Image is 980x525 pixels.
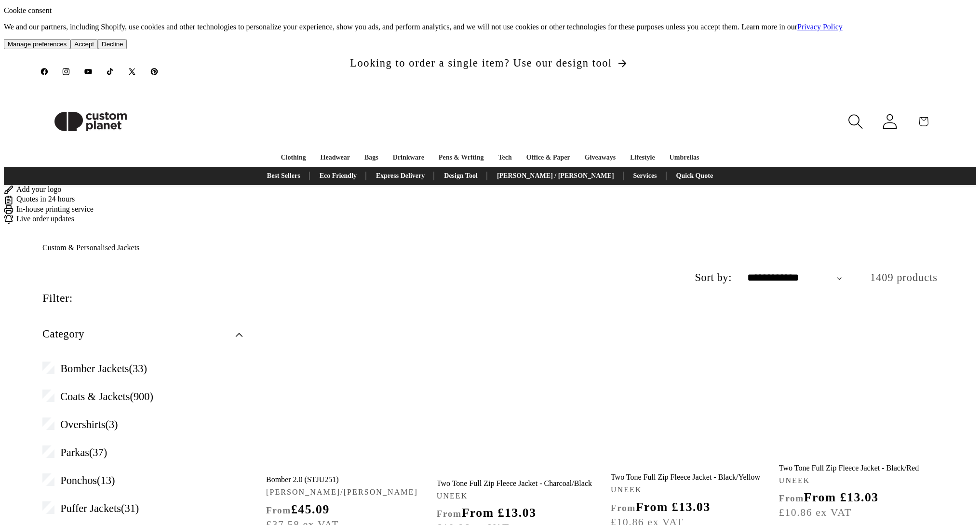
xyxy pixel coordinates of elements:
[60,502,121,514] span: Puffer Jackets
[60,390,130,403] span: Coats & Jackets
[60,418,118,431] span: (3)
[8,40,67,48] span: Manage preferences
[4,215,13,224] img: Order updates
[4,215,976,224] div: Live order updates
[4,205,13,215] img: In-house printing
[371,170,430,182] a: Express Delivery
[60,474,115,487] span: (13)
[779,464,938,472] a: Two Tone Full Zip Fleece Jacket - Black/Red
[60,446,89,458] span: Parkas
[4,23,976,31] p: We and our partners, including Shopify, use cookies and other technologies to personalize your ex...
[670,151,699,164] a: Umbrellas
[498,151,511,164] a: Tech
[4,185,976,195] div: Add your logo
[266,475,437,484] a: Bomber 2.0 (STJU251)
[526,151,570,164] a: Office & Paper
[629,170,662,182] a: Services
[611,473,779,482] a: Two Tone Full Zip Fleece Jacket - Black/Yellow
[70,39,98,49] button: Accept
[4,185,13,195] img: Brush Icon
[350,49,630,94] a: Looking to order a single item? Use our design tool
[60,502,139,515] span: (31)
[364,151,378,164] a: Bags
[42,292,73,305] h2: Filter:
[585,151,616,164] a: Giveaways
[262,170,305,182] a: Best Sellers
[315,170,362,182] a: Eco Friendly
[437,479,611,488] a: Two Tone Full Zip Fleece Jacket - Charcoal/Black
[4,39,70,49] button: Manage preferences
[839,105,873,138] summary: Search
[439,151,484,164] a: Pens & Writing
[98,39,127,49] button: Decline
[321,151,350,164] a: Headwear
[695,271,732,283] label: Sort by:
[60,474,97,486] span: Ponchos
[60,390,153,403] span: (900)
[797,23,843,31] a: Privacy Policy
[671,170,718,182] a: Quick Quote
[393,151,424,164] a: Drinkware
[37,94,145,149] a: Custom Planet
[4,6,976,15] h2: Cookie consent
[281,151,306,164] a: Clothing
[4,205,976,215] div: In-house printing service
[60,418,105,431] span: Overshirts
[60,363,147,375] span: (33)
[60,363,129,375] span: Bomber Jackets
[42,100,139,143] img: Custom Planet
[42,243,938,252] h1: Custom & Personalised Jackets
[4,195,13,205] img: Order Updates Icon
[42,316,243,352] summary: Category (0 selected)
[439,170,483,182] a: Design Tool
[870,271,938,283] span: 1409 products
[350,49,630,94] div: Announcement
[492,170,619,182] a: [PERSON_NAME] / [PERSON_NAME]
[630,151,655,164] a: Lifestyle
[350,57,612,69] span: Looking to order a single item? Use our design tool
[42,328,84,340] span: Category
[4,195,976,204] div: Quotes in 24 hours
[60,446,107,459] span: (37)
